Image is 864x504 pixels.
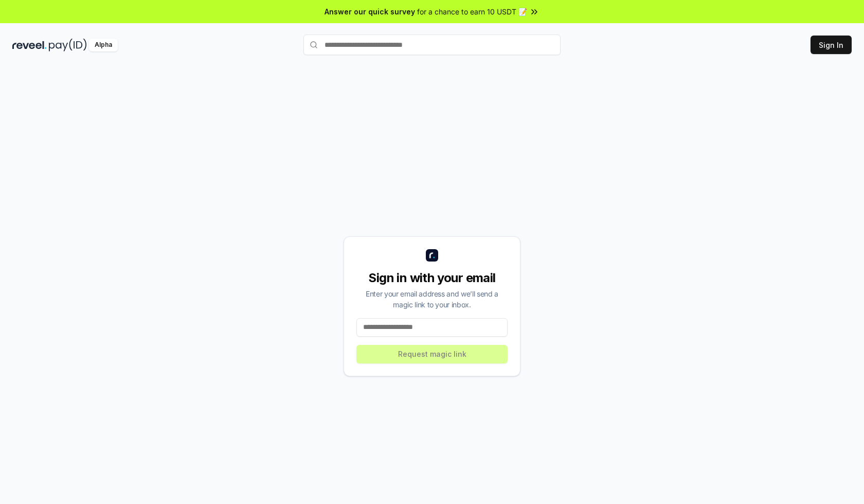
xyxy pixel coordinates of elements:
[89,39,118,51] div: Alpha
[356,270,508,286] div: Sign in with your email
[417,6,527,17] span: for a chance to earn 10 USDT 📝
[12,39,47,51] img: reveel_dark
[426,249,438,262] img: logo_small
[49,39,87,51] img: pay_id
[811,36,852,54] button: Sign In
[325,6,415,17] span: Answer our quick survey
[356,288,508,310] div: Enter your email address and we’ll send a magic link to your inbox.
